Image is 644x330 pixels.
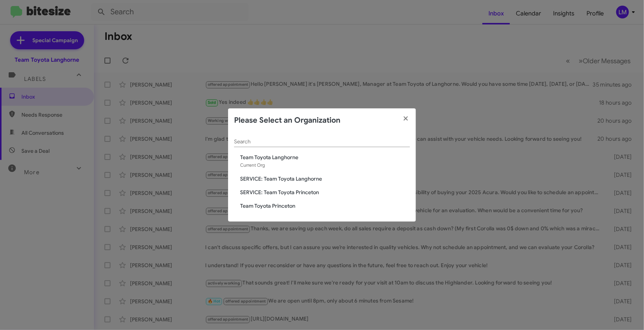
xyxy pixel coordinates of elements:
[234,114,340,126] h2: Please Select an Organization
[240,162,265,168] span: Current Org
[240,175,410,182] span: SERVICE: Team Toyota Langhorne
[240,202,410,210] span: Team Toyota Princeton
[240,189,410,196] span: SERVICE: Team Toyota Princeton
[240,154,410,161] span: Team Toyota Langhorne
